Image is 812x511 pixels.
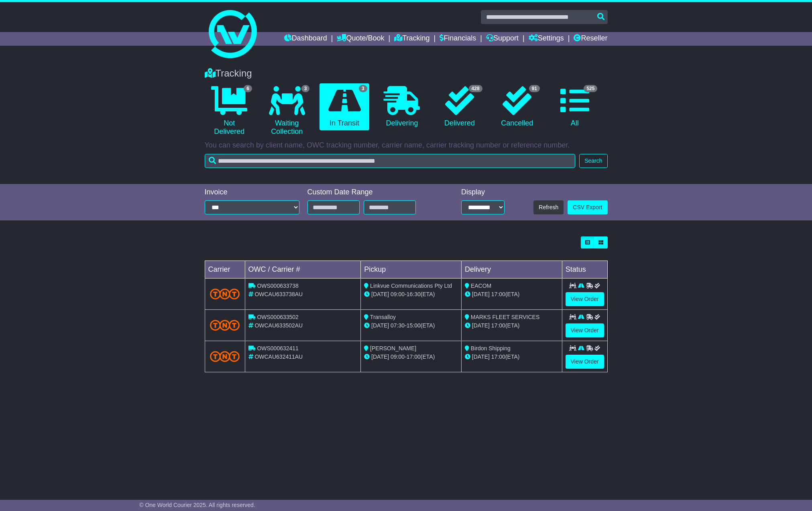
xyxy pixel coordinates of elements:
[435,83,484,131] a: 428 Delivered
[284,32,327,46] a: Dashboard
[139,502,255,508] span: © One World Courier 2025. All rights reserved.
[254,322,303,329] span: OWCAU633502AU
[407,291,421,297] span: 16:30
[359,85,367,92] span: 3
[210,351,240,362] img: TNT_Domestic.png
[370,283,452,289] span: Linkvue Communications Pty Ltd
[529,85,540,92] span: 91
[472,353,490,360] span: [DATE]
[579,154,607,168] button: Search
[471,283,491,289] span: EACOM
[320,83,369,131] a: 3 In Transit
[371,291,389,297] span: [DATE]
[471,314,539,320] span: MARKS FLEET SERVICES
[465,321,559,330] div: (ETA)
[254,291,303,297] span: OWCAU633738AU
[210,289,240,299] img: TNT_Domestic.png
[574,32,607,46] a: Reseller
[201,68,612,79] div: Tracking
[394,32,429,46] a: Tracking
[244,85,252,92] span: 6
[364,321,458,330] div: - (ETA)
[245,261,361,279] td: OWC / Carrier #
[377,83,427,131] a: Delivering
[361,261,462,279] td: Pickup
[461,188,505,197] div: Display
[471,345,511,351] span: Birdon Shipping
[262,83,311,139] a: 3 Waiting Collection
[472,291,490,297] span: [DATE]
[205,261,245,279] td: Carrier
[257,314,299,320] span: OWS000633502
[210,320,240,331] img: TNT_Domestic.png
[529,32,564,46] a: Settings
[391,353,405,360] span: 09:00
[254,353,303,360] span: OWCAU632411AU
[371,322,389,329] span: [DATE]
[371,353,389,360] span: [DATE]
[491,291,505,297] span: 17:00
[584,85,597,92] span: 525
[465,290,559,299] div: (ETA)
[461,261,562,279] td: Delivery
[307,188,436,197] div: Custom Date Range
[440,32,476,46] a: Financials
[568,200,607,214] a: CSV Export
[469,85,482,92] span: 428
[301,85,310,92] span: 3
[257,345,299,351] span: OWS000632411
[370,345,416,351] span: [PERSON_NAME]
[472,322,490,329] span: [DATE]
[465,353,559,361] div: (ETA)
[391,291,405,297] span: 09:00
[533,200,564,214] button: Refresh
[257,283,299,289] span: OWS000633738
[391,322,405,329] span: 07:30
[205,141,608,150] p: You can search by client name, OWC tracking number, carrier name, carrier tracking number or refe...
[407,322,421,329] span: 15:00
[566,323,604,337] a: View Order
[407,353,421,360] span: 17:00
[550,83,599,131] a: 525 All
[566,355,604,369] a: View Order
[492,83,542,131] a: 91 Cancelled
[566,292,604,306] a: View Order
[562,261,607,279] td: Status
[337,32,384,46] a: Quote/Book
[370,314,396,320] span: Transalloy
[364,353,458,361] div: - (ETA)
[205,188,299,197] div: Invoice
[486,32,519,46] a: Support
[491,322,505,329] span: 17:00
[491,353,505,360] span: 17:00
[205,83,254,139] a: 6 Not Delivered
[364,290,458,299] div: - (ETA)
